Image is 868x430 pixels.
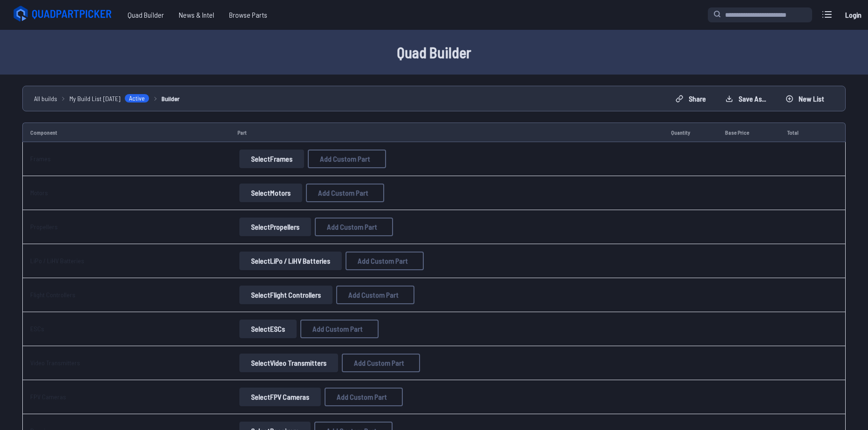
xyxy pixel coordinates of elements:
a: Motors [30,189,48,197]
button: Add Custom Part [308,150,386,168]
span: Add Custom Part [327,223,377,231]
span: Add Custom Part [318,189,368,197]
td: Component [22,123,230,142]
button: Add Custom Part [325,388,403,406]
a: SelectVideo Transmitters [237,354,340,372]
td: Part [230,123,664,142]
a: SelectESCs [237,320,298,338]
a: SelectMotors [237,184,304,202]
button: Add Custom Part [342,354,420,372]
td: Base Price [718,123,780,142]
button: Add Custom Part [306,184,384,202]
a: Login [842,6,864,24]
button: SelectPropellers [239,218,311,236]
a: Video Transmitters [30,359,80,367]
button: Add Custom Part [300,320,379,338]
a: LiPo / LiHV Batteries [30,257,84,265]
a: Flight Controllers [30,291,75,299]
td: Total [780,123,821,142]
button: Save as... [718,91,774,106]
a: SelectFPV Cameras [237,388,323,406]
span: Active [124,94,149,103]
span: Add Custom Part [354,359,404,367]
button: Add Custom Part [315,218,393,236]
button: SelectFrames [239,150,304,168]
a: Propellers [30,223,58,231]
button: Add Custom Part [336,286,414,304]
a: SelectPropellers [237,218,313,236]
span: Add Custom Part [348,291,399,299]
button: SelectLiPo / LiHV Batteries [239,252,342,270]
span: Add Custom Part [358,257,408,265]
button: Add Custom Part [346,252,424,270]
a: FPV Cameras [30,393,66,401]
button: Share [668,91,714,106]
a: Frames [30,155,51,163]
span: My Build List [DATE] [69,94,121,103]
h1: Quad Builder [136,41,732,63]
a: Browse Parts [222,6,275,24]
button: New List [778,91,832,106]
span: Add Custom Part [337,393,387,401]
span: Add Custom Part [312,325,363,333]
a: All builds [34,94,57,103]
a: SelectLiPo / LiHV Batteries [237,252,344,270]
button: SelectVideo Transmitters [239,354,338,372]
a: My Build List [DATE]Active [69,94,149,103]
a: SelectFlight Controllers [237,286,334,304]
a: Quad Builder [120,6,171,24]
button: SelectFlight Controllers [239,286,332,304]
a: Builder [162,94,180,103]
button: SelectFPV Cameras [239,388,321,406]
td: Quantity [664,123,718,142]
a: News & Intel [171,6,222,24]
span: Add Custom Part [320,155,370,163]
a: SelectFrames [237,150,306,168]
button: SelectESCs [239,320,297,338]
button: SelectMotors [239,184,302,202]
a: ESCs [30,325,44,333]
